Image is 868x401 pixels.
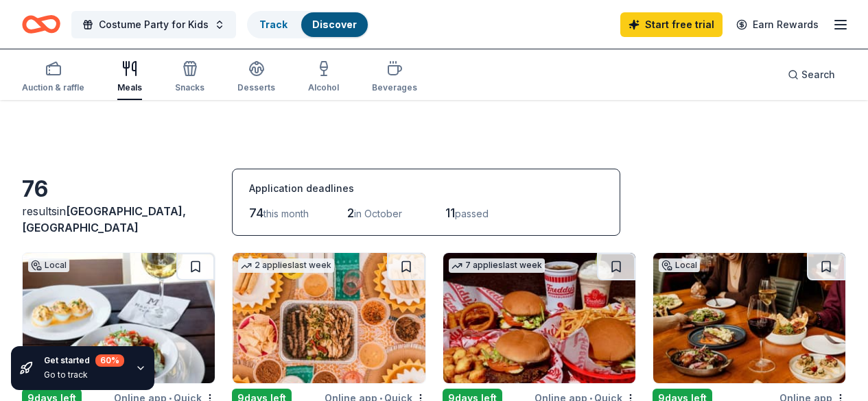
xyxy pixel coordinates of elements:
button: Search [777,61,846,88]
div: Application deadlines [249,180,603,197]
span: [GEOGRAPHIC_DATA], [GEOGRAPHIC_DATA] [22,204,186,234]
div: Local [659,258,700,272]
div: Beverages [372,82,417,93]
div: Desserts [237,82,275,93]
div: 2 applies last week [238,258,334,273]
div: Snacks [175,82,204,93]
img: Image for City Winery (Atlanta) [653,253,845,383]
div: Local [28,258,69,272]
button: Desserts [237,55,275,100]
div: Get started [44,354,124,367]
img: Image for Freddy's Frozen Custard & Steakburgers [443,253,635,383]
span: Costume Party for Kids [99,16,209,33]
span: 74 [249,206,263,220]
div: 7 applies last week [449,258,545,273]
div: results [22,203,215,236]
img: Image for Chuy's Tex-Mex [233,253,425,383]
span: in [22,204,186,234]
button: Snacks [175,55,204,100]
button: TrackDiscover [247,11,369,38]
div: Alcohol [308,82,339,93]
span: in October [354,208,402,219]
span: Search [801,66,835,83]
span: passed [455,208,489,219]
a: Earn Rewards [728,12,827,37]
a: Home [22,8,60,40]
button: Costume Party for Kids [71,11,236,38]
span: 2 [347,206,354,220]
div: 76 [22,175,215,203]
button: Auction & raffle [22,55,84,100]
img: Image for Marlow's Tavern [23,253,215,383]
span: 11 [445,206,455,220]
div: Meals [117,82,142,93]
span: this month [263,208,309,219]
button: Alcohol [308,55,339,100]
a: Discover [312,19,357,30]
div: Go to track [44,369,124,380]
a: Start free trial [620,12,723,37]
div: Auction & raffle [22,82,84,93]
a: Track [259,19,288,30]
div: 60 % [95,354,124,367]
button: Beverages [372,55,417,100]
button: Meals [117,55,142,100]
